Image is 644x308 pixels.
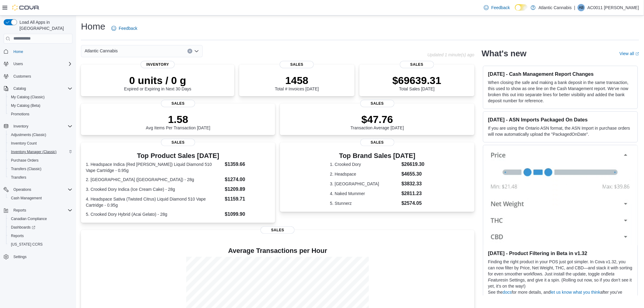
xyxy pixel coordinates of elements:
[351,113,404,130] div: Transaction Average [DATE]
[488,289,633,301] p: See the for more details, and after you’ve given it a try.
[11,233,24,238] span: Reports
[9,148,72,156] span: Inventory Manager (Classic)
[400,61,434,68] span: Sales
[6,101,75,110] button: My Catalog (Beta)
[401,180,425,187] dd: $3832.33
[579,4,584,11] span: AB
[11,60,25,68] button: Users
[13,187,31,192] span: Operations
[6,173,75,182] button: Transfers
[482,49,527,58] h2: What's new
[11,85,28,92] button: Catalog
[9,194,72,202] span: Cash Management
[86,186,222,192] dt: 3. Crooked Dory Indica (Ice Cream Cake) - 28g
[11,149,57,154] span: Inventory Manager (Classic)
[330,152,425,159] h3: Top Brand Sales [DATE]
[275,74,319,86] p: 1458
[620,51,639,56] a: View allExternal link
[11,175,26,180] span: Transfers
[330,181,399,187] dt: 3. [GEOGRAPHIC_DATA]
[17,19,72,31] span: Load All Apps in [GEOGRAPHIC_DATA]
[11,242,43,247] span: [US_STATE] CCRS
[146,113,210,125] p: 1.58
[6,139,75,148] button: Inventory Count
[13,208,26,213] span: Reports
[6,194,75,202] button: Cash Management
[12,5,40,11] img: Cova
[9,215,49,222] a: Canadian Compliance
[225,176,271,183] dd: $1274.00
[11,253,29,261] a: Settings
[275,74,319,91] div: Total # Invoices [DATE]
[6,148,75,156] button: Inventory Manager (Classic)
[515,4,528,11] input: Dark Mode
[6,232,75,240] button: Reports
[488,71,633,77] h3: [DATE] - Cash Management Report Changes
[9,174,72,181] span: Transfers
[360,100,394,107] span: Sales
[86,211,222,217] dt: 5. Crooked Dory Hybrid (Acai Gelato) - 28g
[9,140,39,147] a: Inventory Count
[401,200,425,207] dd: $2574.05
[9,110,32,118] a: Promotions
[11,48,72,55] span: Home
[635,52,639,56] svg: External link
[330,161,399,167] dt: 1. Crooked Dory
[85,47,118,54] span: Atlantic Cannabis
[1,122,75,131] button: Inventory
[1,84,75,93] button: Catalog
[330,171,399,177] dt: 2. Headspace
[9,157,41,164] a: Purchase Orders
[401,190,425,197] dd: $2811.23
[11,85,72,92] span: Catalog
[146,113,210,130] div: Avg Items Per Transaction [DATE]
[9,165,72,173] span: Transfers (Classic)
[11,225,35,230] span: Dashboards
[6,165,75,173] button: Transfers (Classic)
[488,259,633,289] p: Finding the right product in your POS just got simpler. In Cova v1.32, you can now filter by Pric...
[1,252,75,261] button: Settings
[13,74,31,79] span: Customers
[9,232,26,240] a: Reports
[360,139,394,146] span: Sales
[225,161,271,168] dd: $1359.66
[13,124,28,129] span: Inventory
[11,60,72,68] span: Users
[491,5,510,11] span: Feedback
[86,177,222,183] dt: 2. [GEOGRAPHIC_DATA] ([GEOGRAPHIC_DATA]) - 28g
[9,131,72,138] span: Adjustments (Classic)
[161,100,195,107] span: Sales
[9,194,44,202] a: Cash Management
[261,226,295,234] span: Sales
[9,241,72,248] span: Washington CCRS
[11,207,29,214] button: Reports
[481,2,512,14] a: Feedback
[11,141,37,146] span: Inventory Count
[6,156,75,165] button: Purchase Orders
[280,61,314,68] span: Sales
[351,113,404,125] p: $47.76
[11,186,72,193] span: Operations
[9,157,72,164] span: Purchase Orders
[9,131,49,138] a: Adjustments (Classic)
[488,79,633,104] p: When closing the safe and making a bank deposit in the same transaction, this used to show as one...
[9,93,72,101] span: My Catalog (Classic)
[6,223,75,232] a: Dashboards
[11,158,39,163] span: Purchase Orders
[225,186,271,193] dd: $1209.89
[11,103,40,108] span: My Catalog (Beta)
[1,47,75,56] button: Home
[11,72,72,80] span: Customers
[194,49,199,54] button: Open list of options
[11,166,41,171] span: Transfers (Classic)
[124,74,191,86] p: 0 units / 0 g
[488,117,633,123] h3: [DATE] - ASN Imports Packaged On Dates
[587,4,639,11] p: AC0011 [PERSON_NAME]
[9,102,72,109] span: My Catalog (Beta)
[6,93,75,101] button: My Catalog (Classic)
[86,161,222,173] dt: 1. Headspace Indica (Red [PERSON_NAME]) Liquid Diamond 510 Vape Cartridge - 0.95g
[13,254,26,259] span: Settings
[86,247,470,254] h4: Average Transactions per Hour
[428,52,474,57] p: Updated 1 minute(s) ago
